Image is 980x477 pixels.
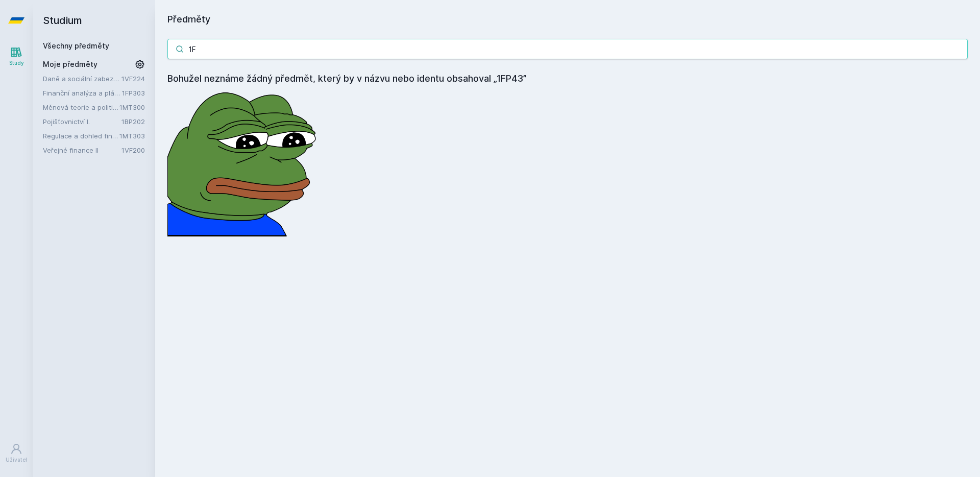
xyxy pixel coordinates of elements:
[121,117,145,126] a: 1BP202
[43,116,121,127] a: Pojišťovnictví I.
[43,59,97,69] span: Moje předměty
[6,456,27,464] div: Uživatel
[9,59,24,67] div: Study
[43,102,119,112] a: Měnová teorie a politika
[121,75,145,83] a: 1VF224
[122,89,145,97] a: 1FP303
[119,132,145,140] a: 1MT303
[43,74,121,84] a: Daně a sociální zabezpečení
[43,131,119,141] a: Regulace a dohled finančního systému
[167,86,321,236] img: error_picture.png
[43,88,122,98] a: Finanční analýza a plánování podniku
[167,12,968,27] h1: Předměty
[2,438,31,469] a: Uživatel
[167,71,968,86] h4: Bohužel neznáme žádný předmět, který by v názvu nebo identu obsahoval „1FP43”
[43,41,109,50] a: Všechny předměty
[121,146,145,154] a: 1VF200
[2,41,31,72] a: Study
[167,39,968,59] input: Název nebo ident předmětu…
[43,145,121,155] a: Veřejné finance II
[119,103,145,111] a: 1MT300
